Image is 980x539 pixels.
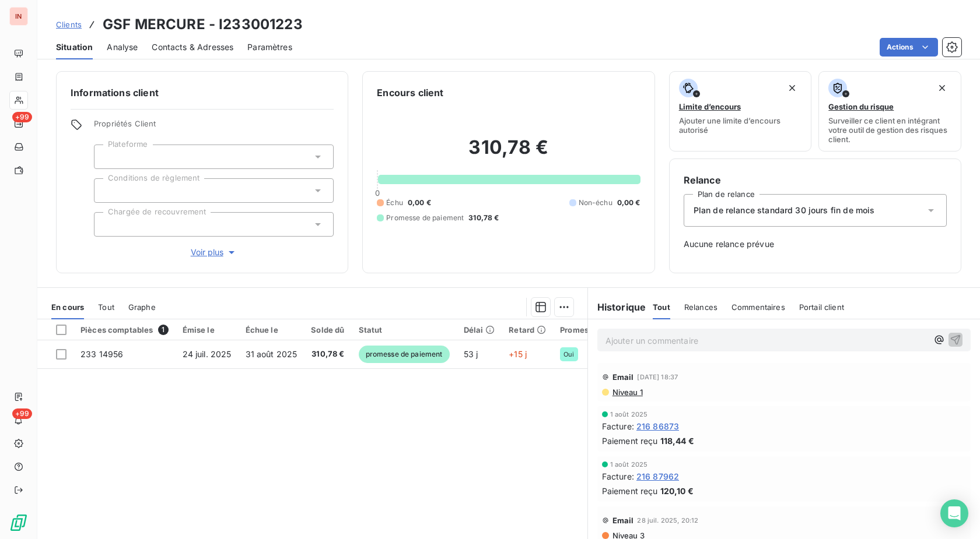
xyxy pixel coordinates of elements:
span: Facture : [602,420,634,432]
span: 0,00 € [617,198,640,208]
span: 118,44 € [660,435,694,447]
span: Oui [563,351,574,358]
button: Voir plus [94,246,334,259]
span: Portail client [799,302,844,312]
span: +99 [12,408,32,419]
div: Émise le [183,325,232,334]
h2: 310,78 € [377,136,640,171]
span: Aucune relance prévue [684,238,947,250]
h3: GSF MERCURE - I233001223 [103,14,303,35]
span: Paiement reçu [602,435,658,447]
div: Statut [359,325,450,334]
span: +99 [12,112,32,122]
span: Limite d’encours [679,102,741,111]
h6: Relance [684,173,947,187]
span: Email [612,372,634,382]
span: 216 87962 [636,470,679,482]
span: Commentaires [731,302,785,312]
div: Pièces comptables [80,325,169,335]
span: Promesse de paiement [386,213,464,223]
span: Non-échu [579,198,612,208]
div: Open Intercom Messenger [940,499,968,527]
h6: Encours client [377,86,443,100]
span: [DATE] 18:37 [637,374,678,381]
span: 28 juil. 2025, 20:12 [637,517,698,524]
input: Ajouter une valeur [104,185,113,196]
span: 310,78 € [468,213,499,223]
span: Niveau 1 [611,387,643,397]
span: Email [612,516,634,525]
span: Plan de relance standard 30 jours fin de mois [694,205,875,216]
h6: Historique [588,300,646,314]
button: Actions [880,38,938,57]
h6: Informations client [71,86,334,100]
button: Gestion du risqueSurveiller ce client en intégrant votre outil de gestion des risques client. [818,71,961,152]
span: 53 j [464,349,478,359]
span: +15 j [509,349,527,359]
span: 233 14956 [80,349,123,359]
span: Gestion du risque [828,102,894,111]
span: Situation [56,41,93,53]
span: Contacts & Adresses [152,41,233,53]
span: Paramètres [247,41,292,53]
div: Délai [464,325,495,334]
span: Voir plus [191,246,237,258]
span: 31 août 2025 [246,349,297,359]
div: Solde dû [311,325,344,334]
span: Tout [98,302,114,312]
span: Tout [653,302,670,312]
div: IN [9,7,28,26]
span: Graphe [128,302,156,312]
div: Promesse de règlement [560,325,650,334]
span: Relances [684,302,717,312]
span: Clients [56,20,82,29]
div: Retard [509,325,546,334]
span: 1 août 2025 [610,461,648,468]
input: Ajouter une valeur [104,219,113,230]
span: Ajouter une limite d’encours autorisé [679,116,802,135]
input: Ajouter une valeur [104,152,113,162]
span: promesse de paiement [359,346,450,363]
span: Facture : [602,470,634,482]
span: Paiement reçu [602,485,658,497]
span: Surveiller ce client en intégrant votre outil de gestion des risques client. [828,116,951,144]
span: 310,78 € [311,348,344,360]
img: Logo LeanPay [9,513,28,532]
div: Échue le [246,325,297,334]
span: Échu [386,198,403,208]
span: Analyse [107,41,138,53]
span: Propriétés Client [94,119,334,135]
span: 1 août 2025 [610,411,648,418]
span: 216 86873 [636,420,679,432]
span: 120,10 € [660,485,694,497]
a: Clients [56,19,82,30]
span: 24 juil. 2025 [183,349,232,359]
span: 0 [375,188,380,198]
button: Limite d’encoursAjouter une limite d’encours autorisé [669,71,812,152]
span: En cours [51,302,84,312]
span: 1 [158,325,169,335]
span: 0,00 € [408,198,431,208]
